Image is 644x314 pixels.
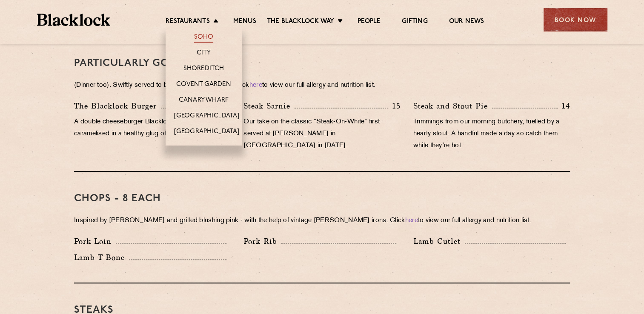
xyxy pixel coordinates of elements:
p: Lamb T-Bone [74,251,129,263]
p: Our take on the classic “Steak-On-White” first served at [PERSON_NAME] in [GEOGRAPHIC_DATA] in [D... [243,116,400,152]
a: City [197,49,211,58]
a: Soho [194,33,214,43]
p: A double cheeseburger Blacklocked with onions caramelised in a healthy glug of vermouth. [74,116,231,140]
a: [GEOGRAPHIC_DATA] [174,128,239,137]
a: Shoreditch [183,65,224,74]
a: Our News [449,17,484,27]
p: Trimmings from our morning butchery, fuelled by a hearty stout. A handful made a day so catch the... [413,116,570,152]
p: 14 [558,100,570,111]
a: Menus [233,17,256,27]
a: Canary Wharf [179,96,229,106]
a: Covent Garden [176,80,231,90]
h3: PARTICULARLY GOOD AT LUNCH [74,58,570,69]
a: The Blacklock Way [267,17,334,27]
a: [GEOGRAPHIC_DATA] [174,112,239,121]
p: Inspired by [PERSON_NAME] and grilled blushing pink - with the help of vintage [PERSON_NAME] iron... [74,215,570,227]
a: Gifting [402,17,427,27]
a: Restaurants [166,17,210,27]
p: Pork Loin [74,235,116,247]
p: Pork Rib [243,235,281,247]
p: Steak Sarnie [243,100,295,112]
a: here [405,217,418,224]
h3: Chops - 8 each [74,193,570,204]
p: Lamb Cutlet [413,235,465,247]
div: Book Now [544,8,607,31]
img: BL_Textured_Logo-footer-cropped.svg [37,14,111,26]
p: The Blacklock Burger [74,100,161,112]
p: 15 [388,100,401,111]
a: here [249,82,262,88]
p: Steak and Stout Pie [413,100,492,112]
p: (Dinner too). Swiftly served to be lunch-break-friendly. Click to view our full allergy and nutri... [74,80,570,91]
a: People [358,17,381,27]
